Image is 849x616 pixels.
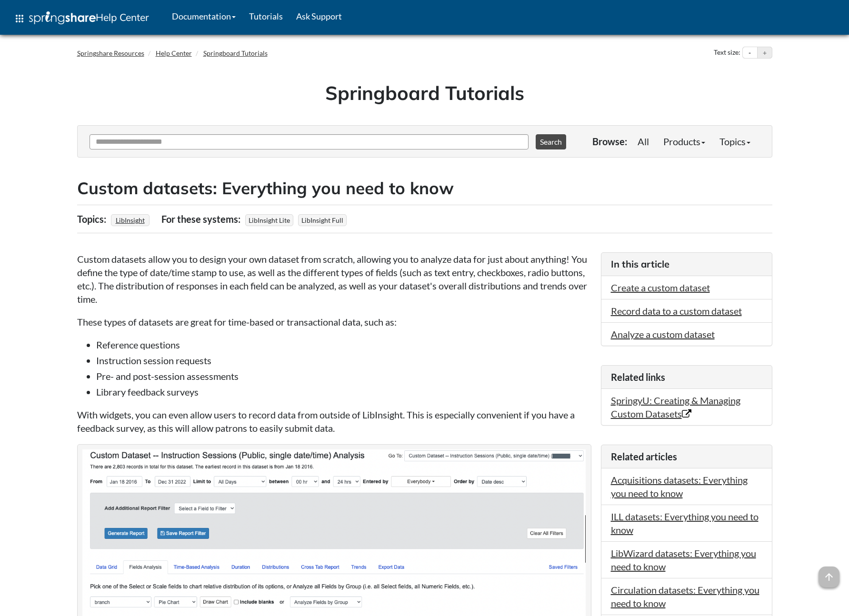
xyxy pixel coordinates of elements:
[77,408,591,435] p: With widgets, you can even allow users to record data from outside of LibInsight. This is especia...
[611,584,759,609] a: Circulation datasets: Everything you need to know
[743,47,757,59] button: Decrease text size
[611,395,740,419] a: SpringyU: Creating & Managing Custom Datasets
[630,132,656,151] a: All
[611,258,762,271] h3: In this article
[758,47,772,59] button: Increase text size
[592,135,627,148] p: Browse:
[77,210,109,228] div: Topics:
[611,328,715,340] a: Analyze a custom dataset
[84,79,765,106] h1: Springboard Tutorials
[96,369,591,383] li: Pre- and post-session assessments
[712,47,742,59] div: Text size:
[14,13,25,24] span: apps
[242,4,290,28] a: Tutorials
[96,11,149,23] span: Help Center
[298,214,347,226] span: LibInsight Full
[77,252,591,306] p: Custom datasets allow you to design your own dataset from scratch, allowing you to analyze data f...
[77,315,591,328] p: These types of datasets are great for time-based or transactional data, such as:
[290,4,349,28] a: Ask Support
[96,338,591,351] li: Reference questions
[114,213,146,227] a: LibInsight
[819,567,839,579] a: arrow_upward
[536,134,566,149] button: Search
[611,305,742,317] a: Record data to a custom dataset
[656,132,712,151] a: Products
[611,511,759,536] a: ILL datasets: Everything you need to know
[156,49,192,57] a: Help Center
[819,566,839,587] span: arrow_upward
[7,4,156,33] a: apps Help Center
[611,282,710,293] a: Create a custom dataset
[203,49,268,57] a: Springboard Tutorials
[96,354,591,367] li: Instruction session requests
[611,474,748,499] a: Acquisitions datasets: Everything you need to know
[77,49,144,57] a: Springshare Resources
[611,371,665,383] span: Related links
[77,177,772,200] h2: Custom datasets: Everything you need to know
[611,547,756,572] a: LibWizard datasets: Everything you need to know
[611,451,677,462] span: Related articles
[712,132,758,151] a: Topics
[29,11,96,24] img: Springshare
[245,214,293,226] span: LibInsight Lite
[96,385,591,398] li: Library feedback surveys
[161,210,243,228] div: For these systems:
[165,4,242,28] a: Documentation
